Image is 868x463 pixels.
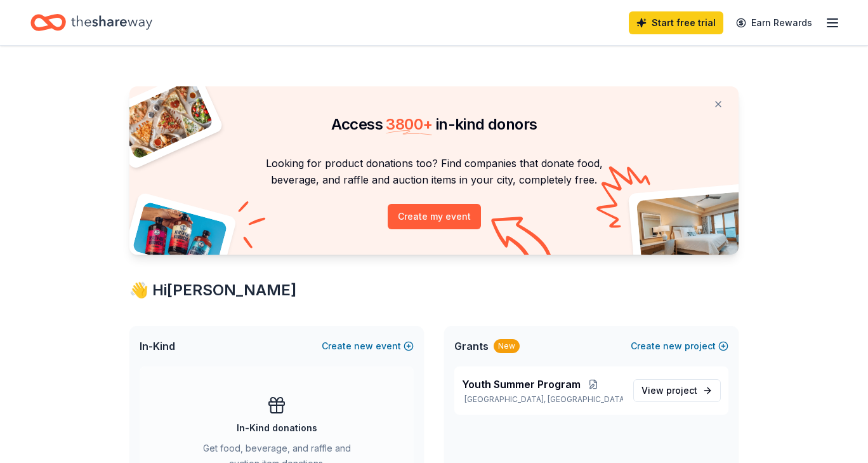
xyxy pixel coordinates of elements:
[386,115,432,133] span: 3800 +
[30,8,152,37] a: Home
[491,217,555,264] img: Curvy arrow
[494,339,520,353] div: New
[454,339,489,354] span: Grants
[237,420,317,436] div: In-Kind donations
[666,385,697,396] span: project
[388,204,481,229] button: Create my event
[322,339,414,354] button: Createnewevent
[354,339,373,354] span: new
[129,280,739,300] div: 👋 Hi [PERSON_NAME]
[631,339,728,354] button: Createnewproject
[629,11,723,34] a: Start free trial
[462,394,623,405] p: [GEOGRAPHIC_DATA], [GEOGRAPHIC_DATA]
[462,377,581,392] span: Youth Summer Program
[140,339,175,354] span: In-Kind
[331,115,537,133] span: Access in-kind donors
[728,11,820,34] a: Earn Rewards
[145,155,723,189] p: Looking for product donations too? Find companies that donate food, beverage, and raffle and auct...
[641,383,697,398] span: View
[663,339,682,354] span: new
[633,379,721,402] a: View project
[115,79,214,160] img: Pizza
